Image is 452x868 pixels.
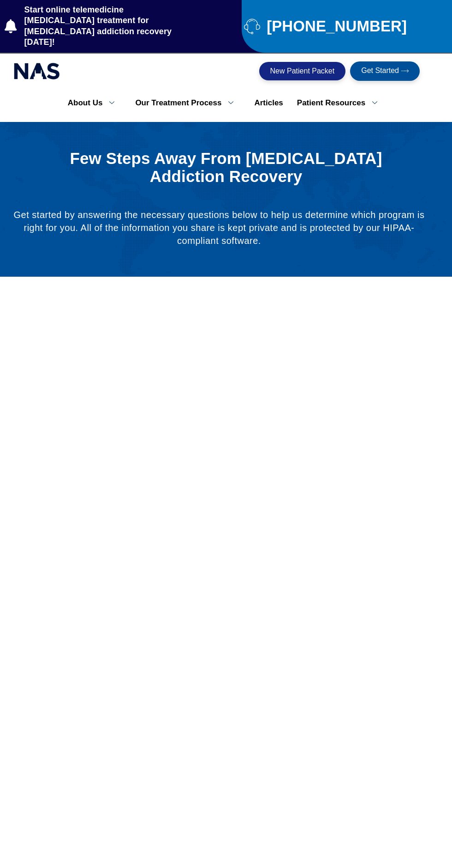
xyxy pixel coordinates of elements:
[14,61,60,82] img: national addiction specialists online suboxone clinic - logo
[128,93,247,113] a: Our Treatment Process
[290,93,391,113] a: Patient Resources
[350,61,420,81] a: Get Started
[270,67,335,75] span: New Patient Packet
[264,21,407,31] span: [PHONE_NUMBER]
[259,62,346,80] a: New Patient Packet
[9,208,429,247] p: Get started by answering the necessary questions below to help us determine which program is righ...
[361,67,399,75] span: Get Started
[5,5,194,48] a: Start online telemedicine [MEDICAL_DATA] treatment for [MEDICAL_DATA] addiction recovery [DATE]!
[247,93,290,113] a: Articles
[61,93,129,113] a: About Us
[32,150,420,185] h1: Few Steps Away From [MEDICAL_DATA] Addiction Recovery
[22,5,194,48] span: Start online telemedicine [MEDICAL_DATA] treatment for [MEDICAL_DATA] addiction recovery [DATE]!
[244,18,447,34] a: [PHONE_NUMBER]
